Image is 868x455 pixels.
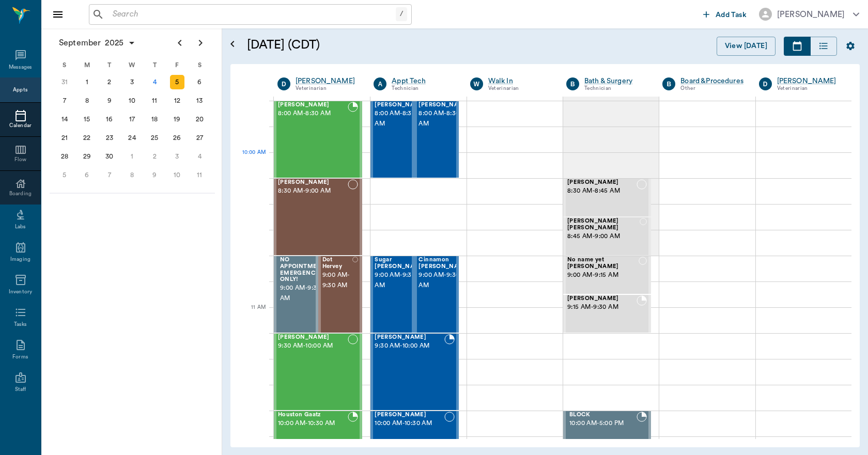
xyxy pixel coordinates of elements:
[759,77,772,90] div: D
[103,36,126,50] span: 2025
[567,179,637,186] span: [PERSON_NAME]
[567,302,637,312] span: 9:15 AM - 9:30 AM
[170,131,184,145] div: Friday, September 26, 2025
[57,112,72,127] div: Sunday, September 14, 2025
[80,149,94,164] div: Monday, September 29, 2025
[10,256,30,263] div: Imaging
[48,4,68,25] button: Close drawer
[53,57,76,73] div: S
[76,57,99,73] div: M
[192,131,207,145] div: Saturday, September 27, 2025
[296,84,358,93] div: Veterinarian
[12,353,28,361] div: Forms
[777,76,840,86] a: [PERSON_NAME]
[322,270,352,291] span: 9:00 AM - 9:30 AM
[280,257,328,283] span: NO APPOINTMENT! EMERGENCY ONLY!
[109,7,396,22] input: Search
[296,76,358,86] a: [PERSON_NAME]
[80,93,94,108] div: Monday, September 8, 2025
[777,8,845,21] div: [PERSON_NAME]
[102,168,117,182] div: Tuesday, October 7, 2025
[717,37,776,56] button: View [DATE]
[54,33,141,53] button: September2025
[751,5,867,24] button: [PERSON_NAME]
[374,77,386,90] div: A
[14,321,27,328] div: Tasks
[419,270,470,291] span: 9:00 AM - 9:30 AM
[584,84,647,93] div: Technician
[567,218,640,231] span: [PERSON_NAME] [PERSON_NAME]
[274,101,362,178] div: BOOKED, 8:00 AM - 8:30 AM
[470,77,483,90] div: W
[488,84,551,93] div: Veterinarian
[147,112,162,127] div: Thursday, September 18, 2025
[15,386,26,394] div: Staff
[239,302,266,328] div: 11 AM
[57,75,72,89] div: Sunday, August 31, 2025
[57,168,72,182] div: Sunday, October 5, 2025
[563,217,651,256] div: NOT_CONFIRMED, 8:45 AM - 9:00 AM
[318,256,363,333] div: NOT_CONFIRMED, 9:00 AM - 9:30 AM
[419,108,470,129] span: 8:00 AM - 8:30 AM
[125,131,139,145] div: Wednesday, September 24, 2025
[190,33,211,53] button: Next page
[192,168,207,182] div: Saturday, October 11, 2025
[278,341,348,351] span: 9:30 AM - 10:00 AM
[375,257,426,270] span: Sugar [PERSON_NAME]
[125,93,139,108] div: Wednesday, September 10, 2025
[57,149,72,164] div: Sunday, September 28, 2025
[192,75,207,89] div: Saturday, September 6, 2025
[567,295,637,302] span: [PERSON_NAME]
[166,57,189,73] div: F
[278,179,348,186] span: [PERSON_NAME]
[13,86,27,94] div: Appts
[143,57,166,73] div: T
[278,108,348,119] span: 8:00 AM - 8:30 AM
[102,93,117,108] div: Tuesday, September 9, 2025
[419,102,470,108] span: [PERSON_NAME]
[322,257,352,270] span: Dot Hervey
[392,76,454,86] div: Appt Tech
[584,76,647,86] a: Bath & Surgery
[396,7,407,21] div: /
[192,112,207,127] div: Saturday, September 20, 2025
[680,76,743,86] a: Board &Procedures
[80,112,94,127] div: Monday, September 15, 2025
[277,77,290,90] div: D
[680,84,743,93] div: Other
[567,257,639,270] span: No name yet [PERSON_NAME]
[567,186,637,196] span: 8:30 AM - 8:45 AM
[192,149,207,164] div: Saturday, October 4, 2025
[15,223,26,231] div: Labs
[375,102,426,108] span: [PERSON_NAME]
[170,112,184,127] div: Friday, September 19, 2025
[569,412,637,418] span: BLOCK
[375,341,444,351] span: 9:30 AM - 10:00 AM
[563,294,651,333] div: BOOKED, 9:15 AM - 9:30 AM
[488,76,551,86] a: Walk In
[278,186,348,196] span: 8:30 AM - 9:00 AM
[375,418,444,429] span: 10:00 AM - 10:30 AM
[170,149,184,164] div: Friday, October 3, 2025
[274,178,362,256] div: NOT_CONFIRMED, 8:30 AM - 9:00 AM
[247,37,514,53] h5: [DATE] (CDT)
[375,334,444,341] span: [PERSON_NAME]
[563,256,651,294] div: NOT_CONFIRMED, 9:00 AM - 9:15 AM
[57,131,72,145] div: Sunday, September 21, 2025
[777,84,840,93] div: Veterinarian
[80,75,94,89] div: Monday, September 1, 2025
[274,256,318,333] div: BOOKED, 9:00 AM - 9:30 AM
[414,101,458,178] div: BOOKED, 8:00 AM - 8:30 AM
[125,149,139,164] div: Wednesday, October 1, 2025
[9,288,32,296] div: Inventory
[566,77,579,90] div: B
[375,108,426,129] span: 8:00 AM - 8:30 AM
[567,231,640,242] span: 8:45 AM - 9:00 AM
[280,283,328,304] span: 9:00 AM - 9:30 AM
[57,36,103,50] span: September
[278,412,348,418] span: Houston Gaatz
[147,131,162,145] div: Thursday, September 25, 2025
